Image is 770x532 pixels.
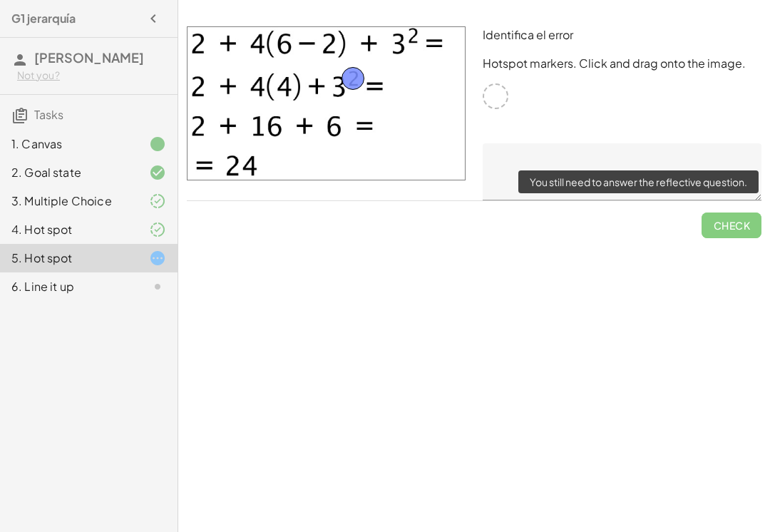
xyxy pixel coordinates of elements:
[187,26,466,180] img: ebb36bb60e96fc391738b03b94ccd629bfdea44f8dc63f468d706468eb46f53f.jpeg
[149,221,166,238] i: Task finished and part of it marked as correct.
[149,193,166,210] i: Task finished and part of it marked as correct.
[149,278,166,295] i: Task not started.
[149,250,166,267] i: Task started.
[11,164,126,181] div: 2. Goal state
[149,135,166,153] i: Task finished.
[11,135,126,153] div: 1. Canvas
[149,164,166,181] i: Task finished and correct.
[483,26,761,44] p: Identifica el error
[11,278,126,295] div: 6. Line it up
[11,250,126,267] div: 5. Hot spot
[11,193,126,210] div: 3. Multiple Choice
[34,49,144,66] span: [PERSON_NAME]
[483,55,761,72] p: Hotspot markers. Click and drag onto the image.
[11,10,76,27] h4: G1 jerarquía
[11,221,126,238] div: 4. Hot spot
[34,107,63,122] span: Tasks
[17,68,166,83] div: Not you?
